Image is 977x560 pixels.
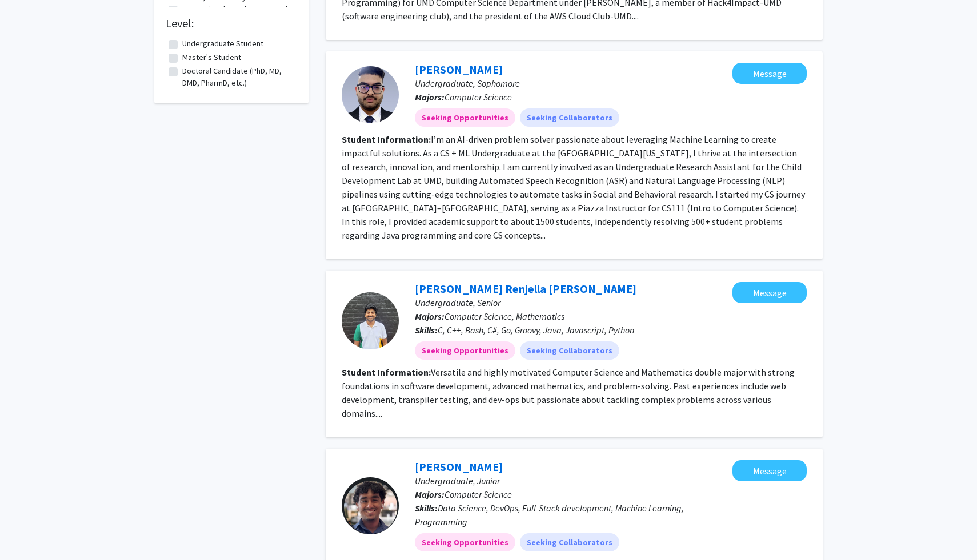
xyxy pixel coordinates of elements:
b: Skills: [415,324,438,336]
button: Message Saksham Kapoor [732,63,807,84]
span: Computer Science [445,91,512,103]
mat-chip: Seeking Opportunities [415,108,515,127]
a: [PERSON_NAME] Renjella [PERSON_NAME] [415,281,636,296]
fg-read-more: I’m an AI-driven problem solver passionate about leveraging Machine Learning to create impactful ... [342,134,805,241]
a: [PERSON_NAME] [415,62,503,76]
a: [PERSON_NAME] [415,460,503,474]
span: C, C++, Bash, C#, Go, Groovy, Java, Javascript, Python [438,324,634,336]
mat-chip: Seeking Collaborators [520,108,619,127]
fg-read-more: Versatile and highly motivated Computer Science and Mathematics double major with strong foundati... [342,366,795,419]
span: Undergraduate, Sophomore [415,78,520,89]
span: Computer Science, Mathematics [445,311,564,322]
mat-chip: Seeking Opportunities [415,341,515,360]
button: Message Amar Dhillon [732,460,807,481]
mat-chip: Seeking Collaborators [520,533,619,551]
label: International Development and Conflict Management [182,3,294,27]
span: Computer Science [445,489,512,500]
b: Skills: [415,502,438,514]
span: Data Science, DevOps, Full-Stack development, Machine Learning, Programming [415,502,684,527]
b: Student Information: [342,366,431,378]
b: Student Information: [342,134,431,145]
label: Undergraduate Student [182,38,263,50]
label: Doctoral Candidate (PhD, MD, DMD, PharmD, etc.) [182,65,294,89]
iframe: Chat [9,509,49,551]
mat-chip: Seeking Collaborators [520,341,619,360]
b: Majors: [415,91,445,103]
label: Master's Student [182,51,241,63]
button: Message Prithviraj Renjella Rajendra Prasad [732,282,807,303]
b: Majors: [415,489,445,500]
span: Undergraduate, Junior [415,475,500,486]
mat-chip: Seeking Opportunities [415,533,515,551]
span: Undergraduate, Senior [415,297,500,308]
h2: Level: [166,17,297,30]
b: Majors: [415,311,445,322]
